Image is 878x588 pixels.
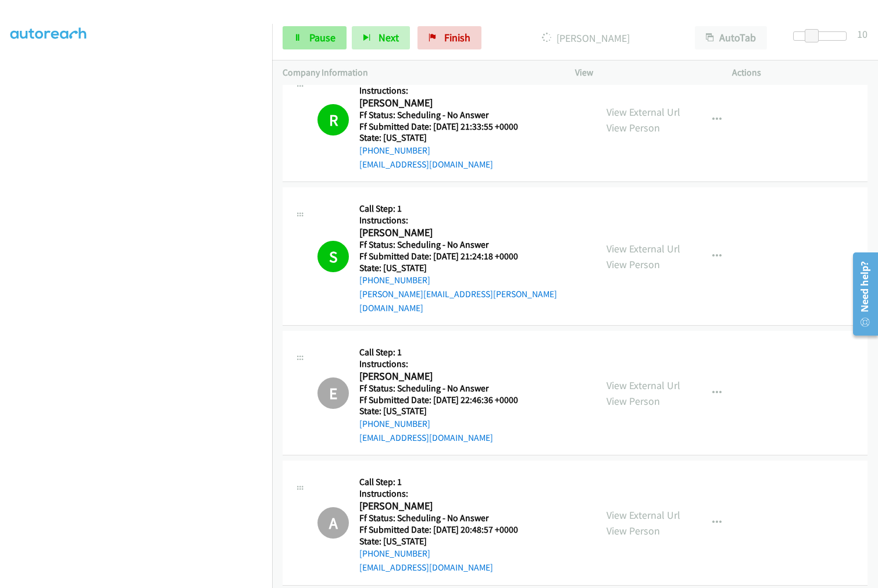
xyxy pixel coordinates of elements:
h5: State: [US_STATE] [359,536,518,547]
h5: Call Step: 1 [359,203,586,215]
a: Pause [283,26,347,49]
h2: [PERSON_NAME] [359,97,533,110]
a: View Person [606,394,660,408]
p: View [575,66,711,80]
h5: Ff Submitted Date: [DATE] 22:46:36 +0000 [359,394,518,406]
h5: Ff Status: Scheduling - No Answer [359,383,518,394]
h5: State: [US_STATE] [359,132,533,144]
h1: E [317,377,349,409]
a: [EMAIL_ADDRESS][DOMAIN_NAME] [359,562,493,573]
h1: A [317,507,349,539]
iframe: Dialpad [10,34,272,586]
a: Finish [417,26,481,49]
div: The call has been skipped [317,377,349,409]
h5: Call Step: 1 [359,347,518,358]
h5: State: [US_STATE] [359,405,518,417]
h5: Ff Submitted Date: [DATE] 21:33:55 +0000 [359,121,533,133]
a: [PHONE_NUMBER] [359,145,430,156]
h1: R [317,104,349,136]
h5: Ff Submitted Date: [DATE] 20:48:57 +0000 [359,524,518,536]
span: Next [379,31,399,44]
a: View External Url [606,242,680,255]
a: View External Url [606,379,680,392]
h5: Ff Status: Scheduling - No Answer [359,239,586,251]
iframe: Resource Center [845,248,878,340]
a: [EMAIL_ADDRESS][DOMAIN_NAME] [359,432,493,443]
h2: [PERSON_NAME] [359,500,518,513]
p: Actions [732,66,868,80]
button: AutoTab [695,26,767,49]
h5: Ff Status: Scheduling - No Answer [359,109,533,121]
a: [PHONE_NUMBER] [359,418,430,429]
div: 10 [857,26,868,42]
p: [PERSON_NAME] [497,30,674,46]
h2: [PERSON_NAME] [359,370,518,383]
a: View External Url [606,105,680,119]
a: [PHONE_NUMBER] [359,275,430,286]
a: [EMAIL_ADDRESS][DOMAIN_NAME] [359,159,493,170]
a: View Person [606,121,660,134]
h5: Instructions: [359,488,518,500]
a: [PHONE_NUMBER] [359,548,430,559]
p: Company Information [283,66,554,80]
h2: [PERSON_NAME] [359,226,533,240]
h5: Ff Status: Scheduling - No Answer [359,512,518,524]
span: Pause [309,31,336,44]
h5: Instructions: [359,358,518,370]
h5: State: [US_STATE] [359,262,586,274]
div: The call has been skipped [317,507,349,539]
a: [PERSON_NAME][EMAIL_ADDRESS][PERSON_NAME][DOMAIN_NAME] [359,288,557,313]
h5: Ff Submitted Date: [DATE] 21:24:18 +0000 [359,251,586,262]
button: Next [352,26,410,49]
a: View Person [606,524,660,537]
h1: S [317,241,349,272]
span: Finish [444,31,470,44]
a: View External Url [606,508,680,522]
a: View Person [606,258,660,271]
h5: Call Step: 1 [359,476,518,488]
h5: Instructions: [359,215,586,226]
h5: Instructions: [359,85,533,97]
